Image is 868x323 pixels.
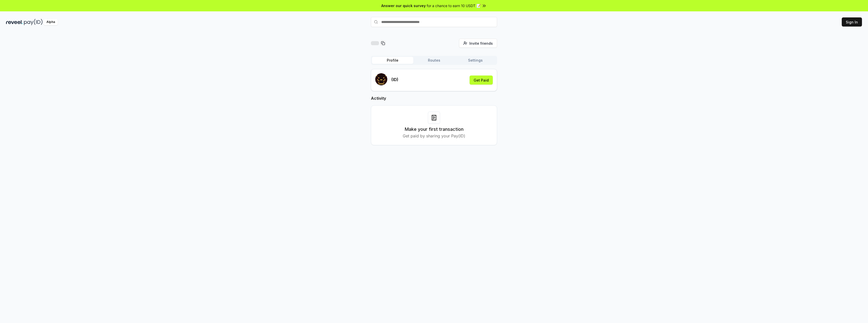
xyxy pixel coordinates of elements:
[371,95,497,101] h2: Activity
[391,77,398,83] p: (ID)
[44,19,58,25] div: Alpha
[842,17,862,27] button: Sign In
[427,3,481,8] span: for a chance to earn 10 USDT 📝
[403,133,465,139] p: Get paid by sharing your Pay(ID)
[405,126,464,133] h3: Make your first transaction
[381,3,426,8] span: Answer our quick survey
[459,39,497,48] button: Invite friends
[6,19,23,25] img: reveel_dark
[470,76,493,85] button: Get Paid
[24,19,43,25] img: pay_id
[455,57,496,64] button: Settings
[469,41,493,46] span: Invite friends
[372,57,413,64] button: Profile
[413,57,455,64] button: Routes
